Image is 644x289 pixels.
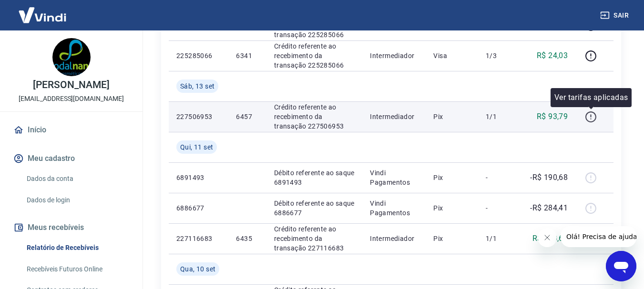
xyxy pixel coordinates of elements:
[537,111,568,122] p: R$ 93,79
[370,199,418,218] p: Vindi Pagamentos
[11,0,73,30] img: Vindi
[530,172,568,183] p: -R$ 190,68
[274,224,355,253] p: Crédito referente ao recebimento da transação 227116683
[180,142,213,152] span: Qui, 11 set
[274,41,355,70] p: Crédito referente ao recebimento da transação 225285066
[11,120,131,140] a: Início
[19,94,124,104] p: [EMAIL_ADDRESS][DOMAIN_NAME]
[486,203,514,213] p: -
[598,7,633,24] button: Sair
[433,173,470,182] p: Pix
[561,226,636,247] iframe: Mensagem da empresa
[530,202,568,214] p: -R$ 284,41
[370,234,418,243] p: Intermediador
[532,233,568,244] p: R$ 190,68
[176,234,221,243] p: 227116683
[486,234,514,243] p: 1/1
[236,234,258,243] p: 6435
[176,112,221,121] p: 227506953
[11,148,131,169] button: Meu cadastro
[23,169,131,189] a: Dados da conta
[486,51,514,60] p: 1/3
[274,102,355,131] p: Crédito referente ao recebimento da transação 227506953
[370,112,418,121] p: Intermediador
[176,51,221,60] p: 225285066
[486,112,514,121] p: 1/1
[433,234,470,243] p: Pix
[33,80,109,90] p: [PERSON_NAME]
[236,112,258,121] p: 6457
[23,238,131,258] a: Relatório de Recebíveis
[433,51,470,60] p: Visa
[274,199,355,218] p: Débito referente ao saque 6886677
[370,168,418,187] p: Vindi Pagamentos
[176,173,221,182] p: 6891493
[537,50,568,61] p: R$ 24,03
[486,173,514,182] p: -
[370,51,418,60] p: Intermediador
[274,168,355,187] p: Débito referente ao saque 6891493
[23,259,131,279] a: Recebíveis Futuros Online
[23,190,131,210] a: Dados de login
[433,203,470,213] p: Pix
[554,92,628,103] p: Ver tarifas aplicadas
[606,251,636,281] iframe: Botão para abrir a janela de mensagens
[236,51,258,60] p: 6341
[11,217,131,238] button: Meus recebíveis
[180,81,215,91] span: Sáb, 13 set
[176,203,221,213] p: 6886677
[6,7,80,14] span: Olá! Precisa de ajuda?
[180,264,215,274] span: Qua, 10 set
[52,38,91,76] img: a62518da-1332-4728-8a88-cc9d5e56d579.jpeg
[538,228,557,247] iframe: Fechar mensagem
[433,112,470,121] p: Pix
